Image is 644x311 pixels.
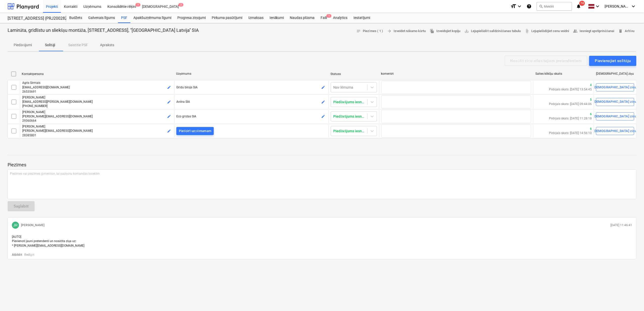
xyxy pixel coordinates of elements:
[549,83,592,87] p: 4
[527,3,532,9] i: Zināšanu pamats
[539,4,543,8] span: search
[579,1,585,6] span: 74
[118,13,130,23] a: PSF
[464,28,521,34] span: Lejupielādēt salīdzināšanas tabulu
[66,13,85,23] a: Budžets
[179,128,211,134] div: Piešķirt uzņēmumam
[176,85,326,90] p: Grīdu birojs SIA
[593,128,637,134] div: [DEMOGRAPHIC_DATA] ziņu
[12,235,84,247] span: [AUTO] Pievienoti jauni pretendenti un nosūtīta ziņa uz: * [PERSON_NAME][EMAIL_ADDRESS][DOMAIN_NAME]
[462,27,523,35] a: Lejupielādēt salīdzināšanas tabulu
[330,72,377,76] div: Statuss
[22,90,172,94] p: 26535691
[573,28,614,34] span: Iesniegt apstiprināšanai
[576,3,581,9] i: notifications
[596,72,634,76] div: [DEMOGRAPHIC_DATA] ziņu
[549,131,592,135] p: Pēdējais skats: [DATE] 14:56:10
[350,13,373,23] a: Iestatījumi
[571,27,616,35] button: Iesniegt apstiprināšanai
[387,28,426,34] span: Izveidot nākamo kārtu
[596,112,634,120] button: [DEMOGRAPHIC_DATA] ziņu
[22,72,172,76] div: Kontaktpersona
[245,13,267,23] a: Izmaksas
[209,13,245,23] a: Pirkuma pasūtījumi
[589,56,636,66] button: Pievienojiet solītāju
[12,253,22,257] button: Atbildēt
[44,42,56,48] p: Solītāji
[549,87,592,92] p: Pēdējais skats: [DATE] 13:54:45
[593,85,637,90] div: [DEMOGRAPHIC_DATA] ziņu
[573,29,578,33] span: people_alt
[618,29,623,33] span: delete
[318,13,330,23] a: Faili1
[321,100,325,104] span: edit
[549,102,592,106] p: Pēdējais skats: [DATE] 09:44:06
[610,223,632,227] p: [DATE] 11:46:41
[387,29,392,33] span: arrow_forward
[22,81,172,85] p: Agris Sirmais
[523,27,571,35] a: Lejupielādējiet cenu veidni
[356,28,383,34] span: Piezīmes ( 1 )
[22,104,172,108] p: [PHONE_NUMBER]
[430,29,434,33] span: file_copy
[616,27,636,35] button: Arhīvu
[167,114,171,118] span: edit
[22,129,93,133] span: [PERSON_NAME][EMAIL_ADDRESS][DOMAIN_NAME]
[22,119,172,123] p: 29360664
[525,29,529,33] span: attach_file
[381,72,531,76] div: komentēt
[287,13,318,23] a: Naudas plūsma
[549,127,592,131] p: 6
[510,3,516,9] i: format_size
[178,3,183,7] span: 2
[176,72,326,76] div: Uzņēmums
[135,3,140,7] span: 1
[321,85,325,89] span: edit
[630,3,636,9] i: keyboard_arrow_down
[594,3,601,9] i: keyboard_arrow_down
[356,29,361,33] span: notes
[596,83,634,91] button: [DEMOGRAPHIC_DATA] ziņu
[267,13,287,23] a: Ienākumi
[24,253,34,257] button: Rediģēt
[593,114,637,119] div: [DEMOGRAPHIC_DATA] ziņu
[167,100,171,104] span: edit
[8,16,60,21] div: [STREET_ADDRESS] (PRJ2002826) 2601978
[385,27,428,35] button: Izveidot nākamo kārtu
[318,13,330,23] div: Faili
[516,3,522,9] i: keyboard_arrow_down
[100,42,114,48] p: Apraksts
[22,124,172,129] p: [PERSON_NAME]
[595,58,631,64] div: Pievienojiet solītāju
[326,14,331,18] span: 1
[174,13,209,23] div: Progresa ziņojumi
[549,116,592,121] p: Pēdējais skats: [DATE] 11:28:18
[13,223,17,227] span: JR
[130,13,174,23] a: Apakšuzņēmuma līgumi
[85,13,118,23] a: Galvenais līgums
[8,27,199,33] p: Lamināta, grīdlīstu un sliekšņu montāža, [STREET_ADDRESS], ''[GEOGRAPHIC_DATA] Latvija'' SIA
[22,110,172,114] p: [PERSON_NAME]
[330,13,350,23] a: Analytics
[618,28,634,34] span: Arhīvu
[535,72,592,76] div: Saites klikšķu skaits
[12,222,19,229] div: Jānis Ruskuls
[428,27,462,35] button: Izveidojiet kopiju
[176,127,214,135] button: Piešķirt uzņēmumam
[605,4,630,8] span: [PERSON_NAME][GEOGRAPHIC_DATA]
[549,98,592,102] p: 5
[596,127,634,135] button: [DEMOGRAPHIC_DATA] ziņu
[176,100,326,104] p: Anitra SIA
[22,100,93,103] span: [EMAIL_ADDRESS][PERSON_NAME][DOMAIN_NAME]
